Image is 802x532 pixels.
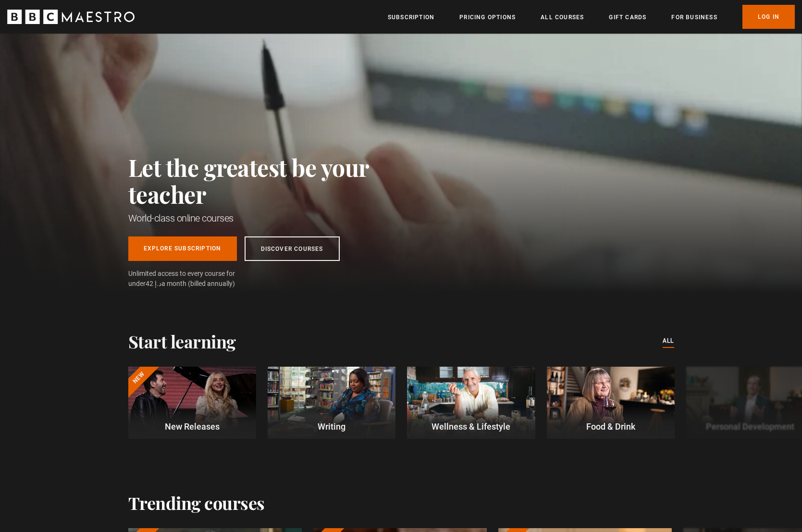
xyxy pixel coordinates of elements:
[609,12,646,22] a: Gift Cards
[388,5,795,29] nav: Primary
[128,154,412,208] h2: Let the greatest be your teacher
[742,5,795,29] a: Log In
[128,367,256,439] a: New New Releases
[268,420,395,433] p: Writing
[128,236,237,261] a: Explore Subscription
[245,236,340,261] a: Discover Courses
[547,367,675,439] a: Food & Drink
[459,12,516,22] a: Pricing Options
[541,12,584,22] a: All Courses
[407,420,535,433] p: Wellness & Lifestyle
[407,367,535,439] a: Wellness & Lifestyle
[128,331,236,351] h2: Start learning
[547,420,675,433] p: Food & Drink
[663,336,674,346] a: All
[268,367,395,439] a: Writing
[128,211,412,225] h1: World-class online courses
[146,280,161,287] span: 42 د.إ
[671,12,717,22] a: For business
[128,420,256,433] p: New Releases
[388,12,434,22] a: Subscription
[7,10,135,24] svg: BBC Maestro
[128,269,258,289] span: Unlimited access to every course for under a month (billed annually)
